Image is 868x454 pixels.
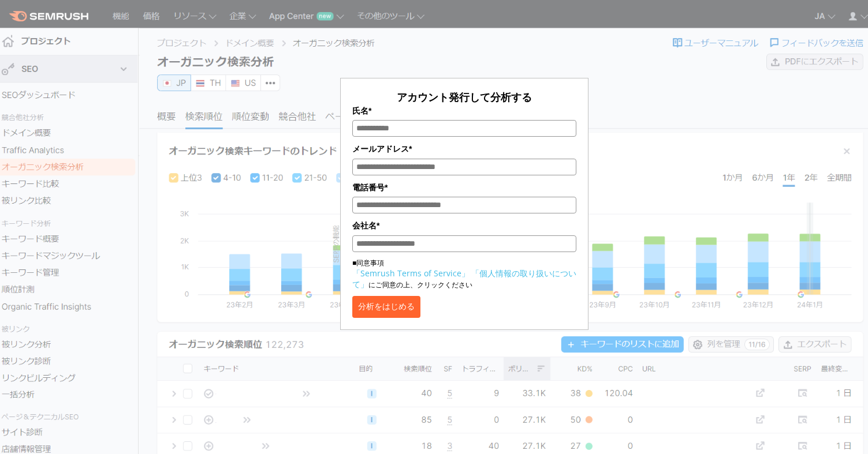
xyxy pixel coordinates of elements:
label: メールアドレス* [352,142,576,155]
a: 「Semrush Terms of Service」 [352,268,470,279]
p: ■同意事項 にご同意の上、クリックください [352,258,576,290]
a: 「個人情報の取り扱いについて」 [352,268,576,290]
button: 分析をはじめる [352,296,420,318]
span: アカウント発行して分析する [397,90,532,104]
label: 電話番号* [352,181,576,194]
